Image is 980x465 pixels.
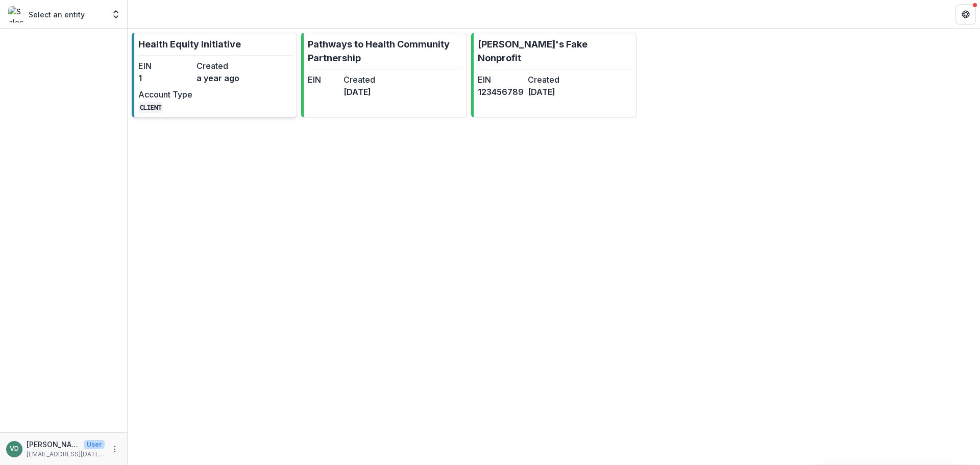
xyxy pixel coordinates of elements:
[138,72,192,84] dd: 1
[10,446,19,452] div: Victoria Darker
[528,86,574,98] dd: [DATE]
[528,74,574,86] dt: Created
[478,37,632,65] p: [PERSON_NAME]'s Fake Nonprofit
[29,9,85,20] p: Select an entity
[955,4,976,25] button: Get Help
[478,86,524,98] dd: 123456789
[27,439,80,450] p: [PERSON_NAME]
[132,33,297,117] a: Health Equity InitiativeEIN1Createda year agoAccount TypeCLIENT
[197,60,251,72] dt: Created
[344,74,375,86] dt: Created
[308,74,339,86] dt: EIN
[197,72,251,84] dd: a year ago
[478,74,524,86] dt: EIN
[84,440,105,449] p: User
[138,102,163,113] code: CLIENT
[471,33,636,117] a: [PERSON_NAME]'s Fake NonprofitEIN123456789Created[DATE]
[308,37,462,65] p: Pathways to Health Community Partnership
[27,450,105,459] p: [EMAIL_ADDRESS][DATE][DOMAIN_NAME]
[138,60,192,72] dt: EIN
[138,37,241,51] p: Health Equity Initiative
[138,88,192,101] dt: Account Type
[301,33,467,117] a: Pathways to Health Community PartnershipEINCreated[DATE]
[109,443,121,455] button: More
[344,86,375,98] dd: [DATE]
[109,4,123,25] button: Open entity switcher
[8,6,24,22] img: Select an entity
